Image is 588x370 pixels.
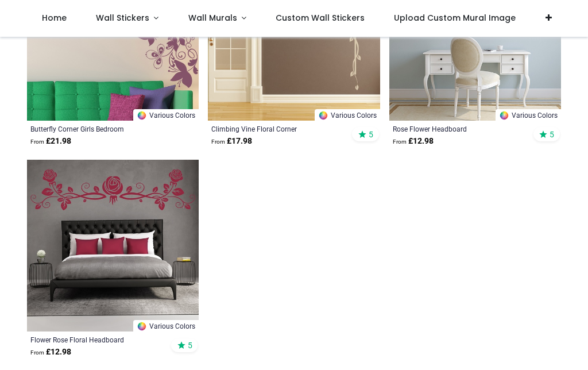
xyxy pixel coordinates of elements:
[30,136,71,147] strong: £ 21.98
[30,124,163,133] a: Butterfly Corner Girls Bedroom
[393,136,434,147] strong: £ 12.98
[499,110,509,121] img: Color Wheel
[211,138,225,145] span: From
[211,136,252,147] strong: £ 17.98
[318,110,328,121] img: Color Wheel
[393,124,525,133] a: Rose Flower Headboard
[30,349,44,356] span: From
[133,109,199,121] a: Various Colors
[133,320,199,332] a: Various Colors
[315,109,380,121] a: Various Colors
[211,124,343,133] a: Climbing Vine Floral Corner
[369,129,373,140] span: 5
[550,129,554,140] span: 5
[137,321,147,332] img: Color Wheel
[96,12,149,24] span: Wall Stickers
[30,335,163,344] a: Flower Rose Floral Headboard
[42,12,67,24] span: Home
[188,340,192,350] span: 5
[276,12,365,24] span: Custom Wall Stickers
[393,138,407,145] span: From
[137,110,147,121] img: Color Wheel
[30,346,71,358] strong: £ 12.98
[27,160,199,332] img: Flower Rose Floral Headboard Wall Sticker
[188,12,237,24] span: Wall Murals
[496,109,561,121] a: Various Colors
[394,12,516,24] span: Upload Custom Mural Image
[30,138,44,145] span: From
